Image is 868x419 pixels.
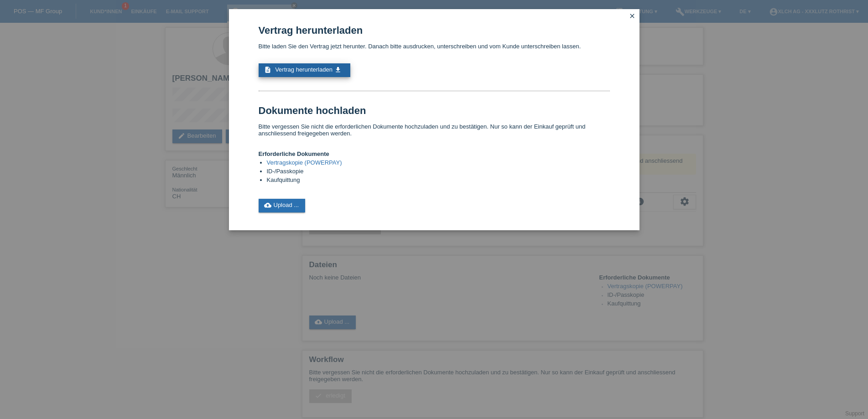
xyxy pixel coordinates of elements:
[629,12,636,20] i: close
[334,66,342,73] i: get_app
[267,159,342,166] a: Vertragskopie (POWERPAY)
[259,150,610,157] h4: Erforderliche Dokumente
[259,63,350,77] a: description Vertrag herunterladen get_app
[259,123,610,137] p: Bitte vergessen Sie nicht die erforderlichen Dokumente hochzuladen und zu bestätigen. Nur so kann...
[264,202,271,209] i: cloud_upload
[264,66,271,73] i: description
[267,168,610,176] li: ID-/Passkopie
[267,176,610,185] li: Kaufquittung
[259,43,610,50] p: Bitte laden Sie den Vertrag jetzt herunter. Danach bitte ausdrucken, unterschreiben und vom Kunde...
[259,25,610,36] h1: Vertrag herunterladen
[259,199,306,212] a: cloud_uploadUpload ...
[275,66,333,73] span: Vertrag herunterladen
[626,11,638,22] a: close
[259,105,610,116] h1: Dokumente hochladen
